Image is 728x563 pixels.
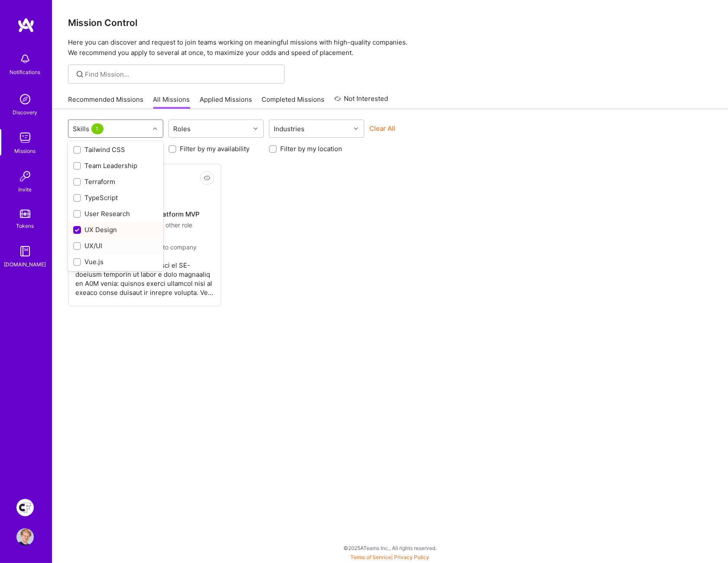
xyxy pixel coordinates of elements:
[20,210,30,218] img: tokens
[73,177,158,186] div: Terraform
[17,17,35,33] img: logo
[10,68,41,77] div: Notifications
[16,129,34,146] img: teamwork
[16,50,34,68] img: bell
[171,123,193,135] div: Roles
[75,69,85,79] i: icon SearchGrey
[73,257,158,266] div: Vue.js
[351,554,430,560] span: |
[85,70,278,79] input: Find Mission...
[91,123,104,134] span: 1
[16,243,34,260] img: guide book
[395,554,430,560] a: Privacy Policy
[19,185,32,194] div: Invite
[75,254,214,297] div: Lore ipsumdo si ametc adipisci el SE-doeiusm temporin ut labor e dolo magnaaliq en A0M venia: qui...
[4,260,46,269] div: [DOMAIN_NAME]
[16,499,34,516] img: Creative Fabrica Project Team
[68,37,712,58] p: Here you can discover and request to join teams working on meaningful missions with high-quality ...
[262,95,325,109] a: Completed Missions
[73,241,158,250] div: UX/UI
[68,95,143,109] a: Recommended Missions
[180,144,249,153] label: Filter by my availability
[73,145,158,154] div: Tailwind CSS
[71,123,107,135] div: Skills
[148,221,192,229] span: and 1 other role
[15,146,36,155] div: Missions
[204,175,210,181] i: icon EyeClosed
[73,161,158,170] div: Team Leadership
[16,528,34,546] img: User Avatar
[200,95,252,109] a: Applied Missions
[68,17,712,28] h3: Mission Control
[369,124,395,133] button: Clear All
[16,168,34,185] img: Invite
[14,499,36,516] a: Creative Fabrica Project Team
[73,193,158,202] div: TypeScript
[153,95,190,109] a: All Missions
[280,144,342,153] label: Filter by my location
[354,126,358,131] i: icon Chevron
[16,221,34,230] div: Tokens
[13,108,38,117] div: Discovery
[272,123,307,135] div: Industries
[334,94,388,109] a: Not Interested
[14,528,36,546] a: User Avatar
[73,209,158,218] div: User Research
[351,554,392,560] a: Terms of Service
[52,537,728,559] div: © 2025 ATeams Inc., All rights reserved.
[253,126,258,131] i: icon Chevron
[73,225,158,234] div: UX Design
[153,126,157,131] i: icon Chevron
[16,91,34,108] img: discovery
